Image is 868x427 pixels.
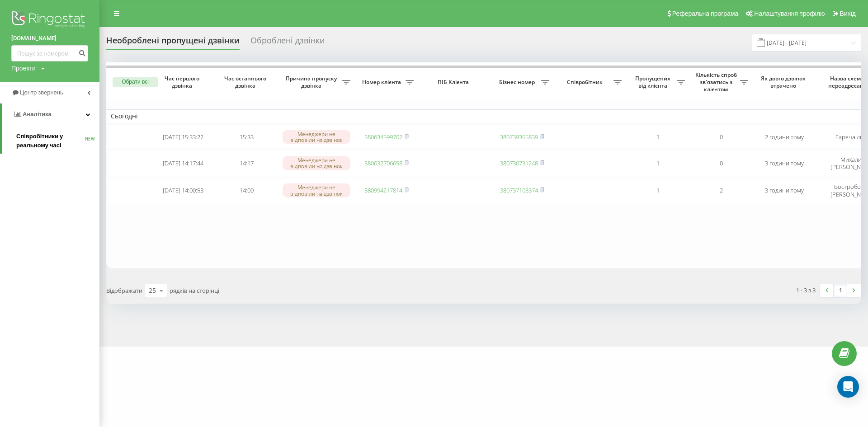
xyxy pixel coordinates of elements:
[672,10,739,17] span: Реферальна програма
[215,178,278,203] td: 14:00
[106,36,240,50] div: Необроблені пропущені дзвінки
[170,286,219,295] span: рядків на сторінці
[364,186,402,194] a: 380994217814
[283,75,342,89] span: Причина пропуску дзвінка
[149,286,156,295] div: 25
[283,130,350,144] div: Менеджери не відповіли на дзвінок
[689,125,753,149] td: 0
[20,89,63,96] span: Центр звернень
[2,103,99,125] a: Аналiтика
[626,178,689,203] td: 1
[840,10,856,17] span: Вихід
[159,75,208,89] span: Час першого дзвінка
[837,376,859,398] div: Open Intercom Messenger
[106,286,142,295] span: Відображати
[500,133,538,141] a: 380739355839
[283,156,350,170] div: Менеджери не відповіли на дзвінок
[495,79,541,86] span: Бізнес номер
[364,133,402,141] a: 380634599702
[694,71,740,93] span: Кількість спроб зв'язатись з клієнтом
[16,128,99,154] a: Співробітники у реальному часіNEW
[689,178,753,203] td: 2
[753,178,816,203] td: 3 години тому
[631,75,677,89] span: Пропущених від клієнта
[689,150,753,176] td: 0
[796,286,816,295] div: 1 - 3 з 3
[215,125,278,149] td: 15:33
[151,150,215,176] td: [DATE] 14:17:44
[626,125,689,149] td: 1
[760,75,809,89] span: Як довго дзвінок втрачено
[753,150,816,176] td: 3 години тому
[753,125,816,149] td: 2 години тому
[500,186,538,194] a: 380737103374
[426,79,483,86] span: ПІБ Клієнта
[626,150,689,176] td: 1
[151,178,215,203] td: [DATE] 14:00:53
[558,79,613,86] span: Співробітник
[283,183,350,197] div: Менеджери не відповіли на дзвінок
[215,150,278,176] td: 14:17
[16,132,85,150] span: Співробітники у реальному часі
[222,75,271,89] span: Час останнього дзвінка
[11,45,88,61] input: Пошук за номером
[834,284,847,297] a: 1
[151,125,215,149] td: [DATE] 15:33:22
[250,36,325,50] div: Оброблені дзвінки
[359,79,406,86] span: Номер клієнта
[11,9,88,32] img: Ringostat logo
[754,10,825,17] span: Налаштування профілю
[11,34,88,43] a: [DOMAIN_NAME]
[364,159,402,167] a: 380632706658
[500,159,538,167] a: 380730731248
[11,64,36,73] div: Проекти
[113,77,158,87] button: Обрати всі
[23,111,52,117] span: Аналiтика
